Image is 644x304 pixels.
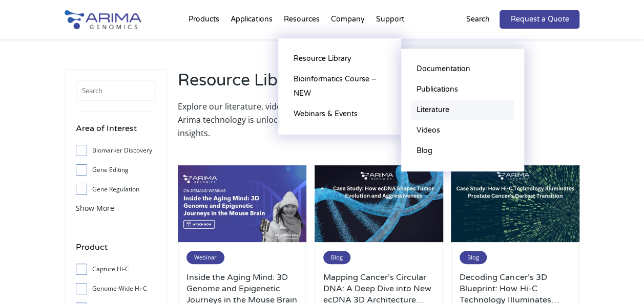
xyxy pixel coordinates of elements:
[288,49,391,69] a: Resource Library
[288,104,391,124] a: Webinars & Events
[451,165,579,243] img: Arima-March-Blog-Post-Banner-3-500x300.jpg
[460,251,487,264] span: Blog
[466,13,489,26] p: Search
[76,203,114,213] span: Show More
[76,182,156,197] label: Gene Regulation
[178,69,373,100] h2: Resource Library
[76,262,156,277] label: Capture Hi-C
[411,120,514,141] a: Videos
[411,100,514,120] a: Literature
[288,69,391,104] a: Bioinformatics Course – NEW
[178,165,306,243] img: Use-This-For-Webinar-Images-3-500x300.jpg
[500,10,579,29] a: Request a Quote
[411,79,514,100] a: Publications
[76,281,156,296] label: Genome-Wide Hi-C
[76,80,156,101] input: Search
[411,59,514,79] a: Documentation
[65,10,141,29] img: Arima-Genomics-logo
[76,143,156,158] label: Biomarker Discovery
[178,100,373,140] p: Explore our literature, videos, blogs to learn how Arima technology is unlocking new biological i...
[323,251,350,264] span: Blog
[76,241,156,262] h4: Product
[315,165,443,243] img: Arima-March-Blog-Post-Banner-4-500x300.jpg
[186,251,224,264] span: Webinar
[76,122,156,143] h4: Area of Interest
[76,162,156,178] label: Gene Editing
[411,141,514,161] a: Blog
